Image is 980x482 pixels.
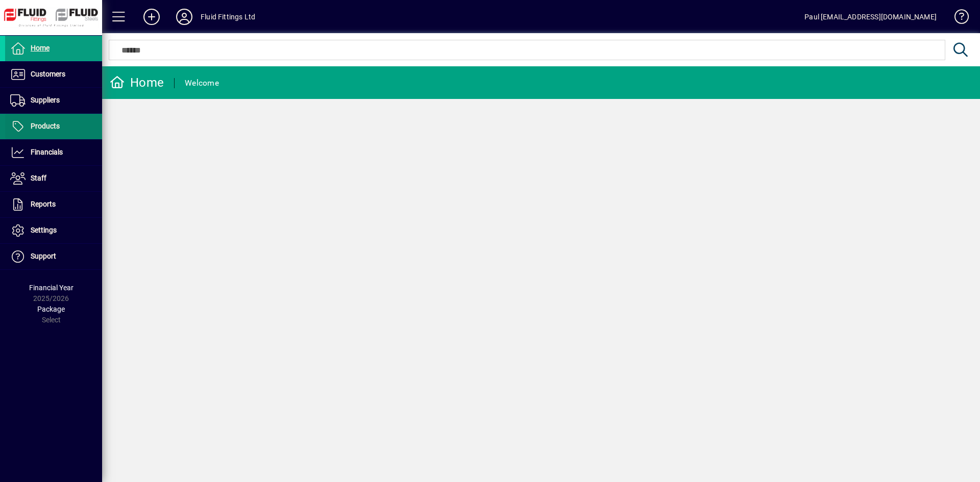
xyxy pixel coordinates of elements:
[31,252,56,260] span: Support
[31,70,65,78] span: Customers
[110,74,164,91] div: Home
[31,96,60,104] span: Suppliers
[168,8,201,26] button: Profile
[5,88,102,113] a: Suppliers
[5,166,102,191] a: Staff
[31,200,56,208] span: Reports
[31,44,50,52] span: Home
[37,305,65,313] span: Package
[29,284,73,292] span: Financial Year
[5,114,102,139] a: Products
[31,174,46,182] span: Staff
[5,140,102,165] a: Financials
[135,8,168,26] button: Add
[5,244,102,269] a: Support
[5,218,102,243] a: Settings
[185,75,219,91] div: Welcome
[31,122,60,130] span: Products
[201,9,255,25] div: Fluid Fittings Ltd
[5,192,102,217] a: Reports
[5,62,102,87] a: Customers
[31,148,63,156] span: Financials
[31,226,57,234] span: Settings
[804,9,937,25] div: Paul [EMAIL_ADDRESS][DOMAIN_NAME]
[947,2,967,35] a: Knowledge Base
